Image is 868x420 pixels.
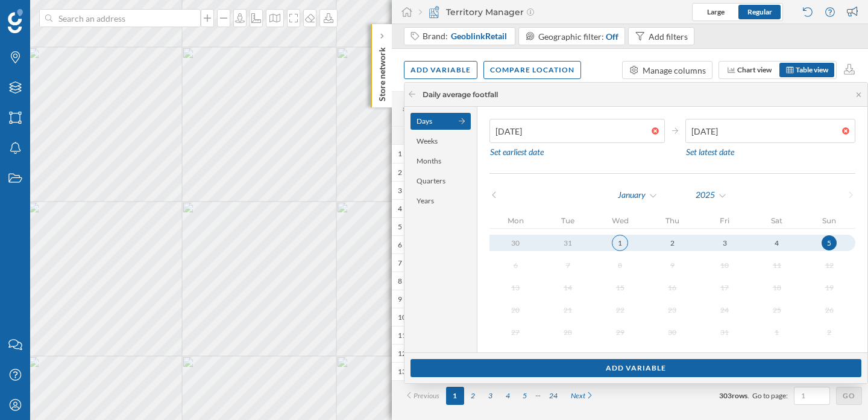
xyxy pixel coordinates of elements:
[594,279,646,296] button: 15
[803,324,855,340] button: 2
[489,279,542,296] button: 13
[803,216,855,225] p: Sun
[594,257,646,273] button: 8
[398,222,402,232] div: 5
[719,391,732,400] span: 303
[451,30,507,42] span: GeoblinkRetail
[751,302,804,318] button: 25
[646,216,699,225] p: Thu
[398,349,406,358] div: 12
[489,235,542,250] div: 30
[542,324,594,340] button: 28
[643,64,706,77] div: Manage columns
[398,294,402,304] div: 9
[751,235,804,251] button: 4
[489,257,542,273] button: 6
[797,390,826,402] input: 1
[699,257,751,273] button: 10
[707,7,725,16] span: Large
[646,324,699,340] button: 30
[737,65,772,74] span: Chart view
[398,104,413,115] span: #
[398,367,406,377] div: 13
[822,235,837,250] div: 5
[542,216,594,225] p: Tue
[646,235,699,251] button: 2
[594,324,646,340] button: 29
[747,7,772,16] span: Regular
[699,216,751,225] p: Fri
[398,331,406,340] div: 11
[398,186,402,196] div: 3
[803,279,855,296] button: 19
[752,390,788,401] span: Go to page:
[747,391,749,400] span: .
[423,89,498,100] div: Daily average footfall
[699,235,751,250] div: 3
[538,31,604,42] span: Geographic filter:
[376,42,388,101] p: Store network
[398,313,406,322] div: 10
[398,240,402,250] div: 6
[428,6,440,18] img: territory-manager.svg
[398,258,402,268] div: 7
[699,324,751,340] button: 31
[751,324,804,340] button: 1
[646,302,699,318] button: 23
[612,235,628,251] div: 1
[594,302,646,318] button: 22
[410,192,471,209] div: Years
[489,324,542,340] button: 27
[646,279,699,296] button: 16
[751,279,804,296] button: 18
[649,30,688,43] div: Add filters
[398,149,402,159] div: 1
[699,279,751,296] button: 17
[542,257,594,273] button: 7
[542,235,594,251] button: 31
[751,216,804,225] p: Sat
[419,6,534,18] div: Territory Manager
[699,302,751,318] button: 24
[542,302,594,318] button: 21
[594,235,646,251] button: 1
[410,133,471,150] div: Weeks
[646,235,699,250] div: 2
[410,173,471,189] div: Quarters
[606,30,618,43] div: Off
[803,235,855,251] button: 5
[410,153,471,170] div: Months
[398,204,402,214] div: 4
[542,235,594,250] div: 31
[646,257,699,273] button: 9
[796,65,828,74] span: Table view
[751,235,804,250] div: 4
[594,216,646,225] p: Wed
[542,279,594,296] button: 14
[410,113,471,130] div: Days
[803,302,855,318] button: 26
[423,30,508,42] div: Brand:
[489,216,542,225] p: Mon
[25,8,69,19] span: Support
[699,235,751,251] button: 3
[732,391,747,400] span: rows
[8,9,23,33] img: Geoblink Logo
[803,257,855,273] button: 12
[489,302,542,318] button: 20
[398,276,402,286] div: 8
[489,235,542,251] button: 30
[751,257,804,273] button: 11
[398,168,402,177] div: 2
